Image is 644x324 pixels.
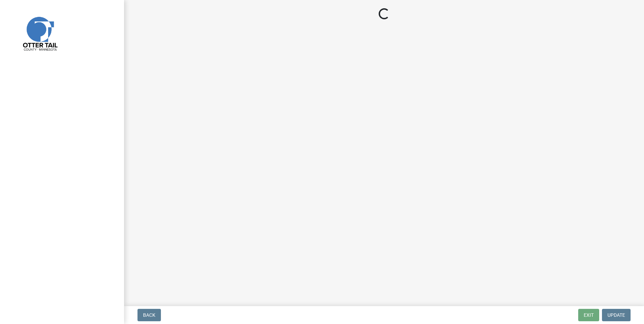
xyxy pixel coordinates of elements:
[14,7,65,59] img: Otter Tail County, Minnesota
[602,309,631,321] button: Update
[143,312,155,318] span: Back
[578,309,599,321] button: Exit
[607,312,625,318] span: Update
[137,309,161,321] button: Back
